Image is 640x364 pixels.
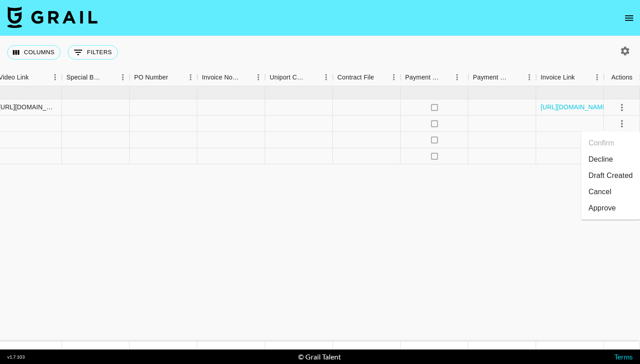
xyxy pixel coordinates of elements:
div: Payment Sent Date [473,69,510,86]
button: Menu [523,70,536,84]
button: Sort [168,71,181,84]
button: Menu [252,70,265,84]
div: v 1.7.103 [7,354,25,360]
button: Sort [374,71,387,84]
div: Actions [604,69,640,86]
div: Invoice Link [536,69,604,86]
div: Actions [612,69,633,86]
li: Draft Created [581,168,640,184]
button: Sort [510,71,523,84]
div: © Grail Talent [298,352,341,361]
div: PO Number [130,69,197,86]
button: Sort [440,71,453,84]
button: Menu [184,70,197,84]
button: Sort [103,71,116,84]
div: Invoice Notes [202,69,239,86]
button: Sort [575,71,588,84]
div: Contract File [333,69,401,86]
button: Menu [590,70,604,84]
div: Invoice Notes [197,69,265,86]
button: Menu [116,70,130,84]
li: Decline [581,151,640,168]
div: Contract File [337,69,374,86]
button: select merge strategy [614,100,630,115]
li: Cancel [581,184,640,200]
div: Special Booking Type [62,69,130,86]
div: Uniport Contact Email [265,69,333,86]
button: Menu [387,70,401,84]
div: PO Number [134,69,168,86]
div: Special Booking Type [66,69,103,86]
div: Payment Sent [401,69,468,86]
div: Uniport Contact Email [270,69,307,86]
button: Menu [450,70,464,84]
div: Payment Sent Date [468,69,536,86]
div: Invoice Link [541,69,575,86]
button: select merge strategy [614,116,630,131]
button: Show filters [68,45,118,60]
img: Grail Talent [7,6,98,28]
button: Sort [29,71,42,84]
button: Sort [239,71,252,84]
button: Menu [319,70,333,84]
div: Approve [589,203,616,214]
button: Menu [48,70,62,84]
button: Sort [307,71,319,84]
a: [URL][DOMAIN_NAME] [541,103,609,112]
button: Select columns [7,45,61,60]
div: Payment Sent [405,69,440,86]
a: Terms [614,352,633,361]
button: open drawer [620,9,638,27]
